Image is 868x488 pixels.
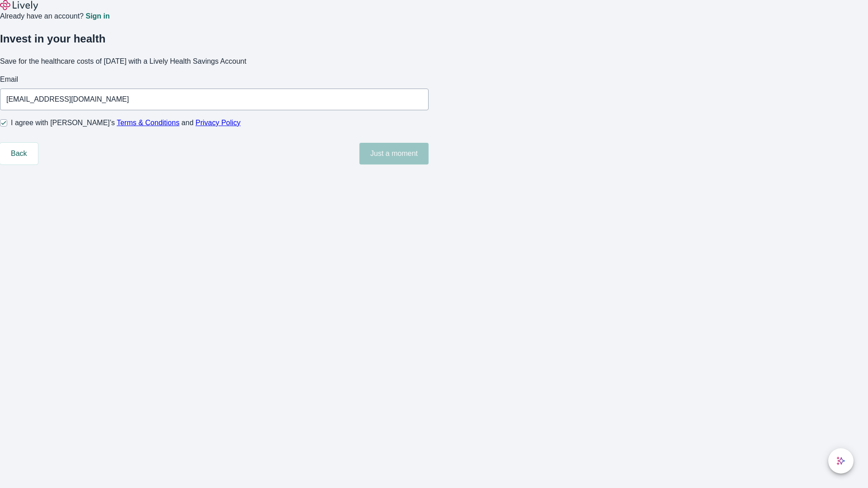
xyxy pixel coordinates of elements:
a: Sign in [85,13,109,20]
svg: Lively AI Assistant [836,456,845,465]
a: Terms & Conditions [117,119,179,127]
span: I agree with [PERSON_NAME]’s and [11,117,241,128]
a: Privacy Policy [196,119,241,127]
button: chat [828,448,854,474]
